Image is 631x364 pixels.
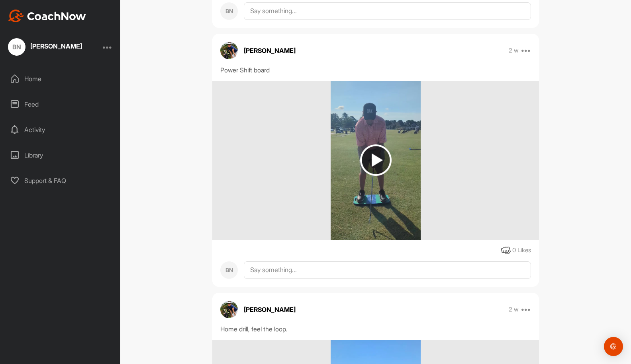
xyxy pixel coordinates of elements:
[4,94,117,114] div: Feed
[509,47,519,55] p: 2 w
[360,144,392,176] img: play
[244,305,296,314] p: [PERSON_NAME]
[8,10,86,22] img: CoachNow
[8,38,25,56] div: BN
[30,43,82,49] div: [PERSON_NAME]
[4,120,117,140] div: Activity
[331,81,420,240] img: media
[220,2,238,20] div: BN
[4,145,117,165] div: Library
[244,46,296,55] p: [PERSON_NAME]
[509,306,519,313] p: 2 w
[604,337,623,356] div: Open Intercom Messenger
[220,324,531,334] div: Home drill, feel the loop.
[4,69,117,89] div: Home
[512,246,531,255] div: 0 Likes
[220,301,238,318] img: avatar
[220,261,238,279] div: BN
[220,42,238,59] img: avatar
[220,65,531,75] div: Power Shift board
[4,171,117,191] div: Support & FAQ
